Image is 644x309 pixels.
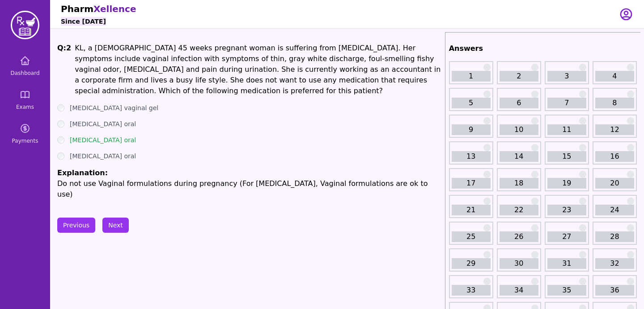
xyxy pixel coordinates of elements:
[12,137,38,144] span: Payments
[547,151,586,162] a: 15
[70,136,136,144] label: [MEDICAL_DATA] oral
[500,285,538,296] a: 34
[452,231,491,242] a: 25
[500,98,538,108] a: 6
[57,178,441,200] p: Do not use Vaginal formulations during pregnancy (For [MEDICAL_DATA], Vaginal formulations are ok...
[75,43,441,96] p: KL, a [DEMOGRAPHIC_DATA] 45 weeks pregnant woman is suffering from [MEDICAL_DATA]. Her symptoms i...
[70,152,136,161] label: [MEDICAL_DATA] oral
[500,124,538,135] a: 10
[10,70,39,77] span: Dashboard
[70,119,136,128] label: [MEDICAL_DATA] oral
[452,71,491,82] a: 1
[57,43,71,96] h1: Q: 2
[500,231,538,242] a: 26
[500,151,538,162] a: 14
[93,4,136,14] span: Xellence
[452,124,491,135] a: 9
[11,11,39,39] img: PharmXellence Logo
[4,50,47,82] a: Dashboard
[595,178,634,189] a: 20
[595,258,634,269] a: 32
[547,258,586,269] a: 31
[4,84,47,116] a: Exams
[61,4,93,14] span: Pharm
[500,258,538,269] a: 30
[500,178,538,189] a: 18
[452,285,491,296] a: 33
[547,71,586,82] a: 3
[595,285,634,296] a: 36
[595,151,634,162] a: 16
[547,124,586,135] a: 11
[547,285,586,296] a: 35
[500,71,538,82] a: 2
[102,218,129,233] button: Next
[452,98,491,108] a: 5
[16,103,34,111] span: Exams
[595,98,634,108] a: 8
[449,43,637,54] h2: Answers
[4,118,47,150] a: Payments
[547,205,586,215] a: 23
[57,218,95,233] button: Previous
[500,205,538,215] a: 22
[70,103,158,112] label: [MEDICAL_DATA] vaginal gel
[595,124,634,135] a: 12
[547,178,586,189] a: 19
[547,98,586,108] a: 7
[452,178,491,189] a: 17
[452,205,491,215] a: 21
[595,71,634,82] a: 4
[452,258,491,269] a: 29
[61,17,106,26] h6: Since [DATE]
[547,231,586,242] a: 27
[595,231,634,242] a: 28
[595,205,634,215] a: 24
[452,151,491,162] a: 13
[57,169,108,177] span: Explanation:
